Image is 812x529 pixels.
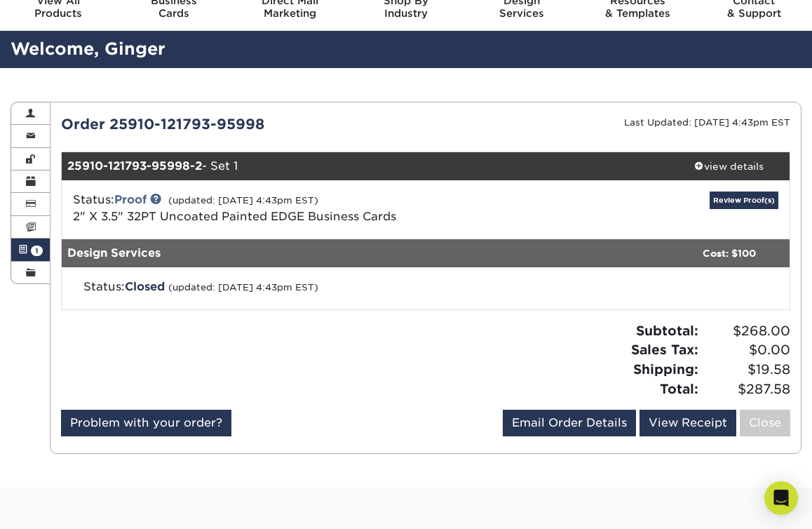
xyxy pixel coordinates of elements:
[73,210,396,223] a: 2" X 3.5" 32PT Uncoated Painted EDGE Business Cards
[668,159,790,173] div: view details
[125,280,165,293] span: Closed
[636,323,698,338] strong: Subtotal:
[764,481,798,515] div: Open Intercom Messenger
[703,380,790,399] span: $287.58
[703,248,756,259] strong: Cost: $100
[631,342,698,357] strong: Sales Tax:
[660,381,698,396] strong: Total:
[73,279,543,295] div: Status:
[624,117,790,128] small: Last Updated: [DATE] 4:43pm EST
[703,360,790,380] span: $19.58
[67,246,161,260] strong: Design Services
[50,114,426,135] div: Order 25910-121793-95998
[703,340,790,360] span: $0.00
[640,410,736,436] a: View Receipt
[62,192,546,225] div: Status:
[61,410,231,436] a: Problem with your order?
[168,282,318,293] small: (updated: [DATE] 4:43pm EST)
[11,239,50,261] a: 1
[633,361,698,377] strong: Shipping:
[710,192,778,209] a: Review Proof(s)
[31,246,43,256] span: 1
[703,321,790,341] span: $268.00
[740,410,790,436] a: Close
[62,152,668,180] div: - Set 1
[503,410,636,436] a: Email Order Details
[668,152,790,180] a: view details
[168,195,318,206] small: (updated: [DATE] 4:43pm EST)
[67,159,202,173] strong: 25910-121793-95998-2
[114,193,147,206] a: Proof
